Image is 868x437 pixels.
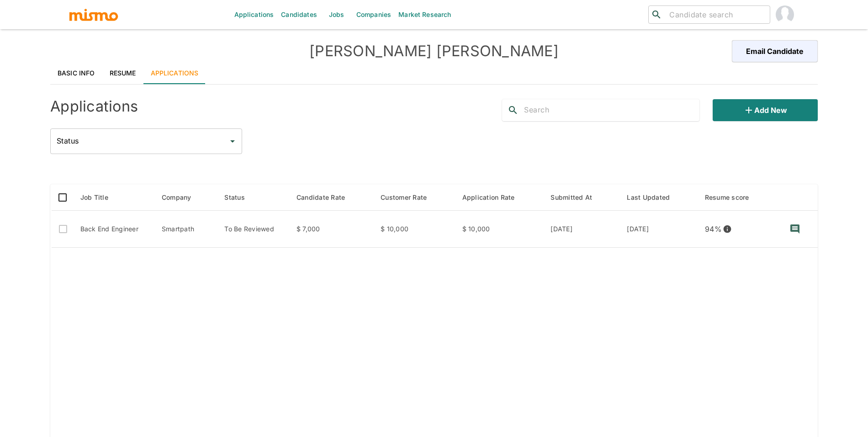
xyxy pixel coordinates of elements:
td: Only active applications to Public jobs can be selected [51,211,73,248]
span: Customer Rate [381,192,439,203]
p: 94 % [705,223,722,235]
span: Candidate Rate [296,192,357,203]
button: Email Candidate [732,40,818,62]
a: Resume [102,62,143,84]
td: $ 7,000 [289,211,373,248]
button: Add new [713,99,818,121]
img: Maria Lujan Ciommo [776,5,794,24]
td: $ 10,000 [455,211,544,248]
svg: View resume score details [723,224,732,234]
span: Last Updated [627,192,682,203]
img: logo [69,8,119,21]
span: Job Title [80,192,120,203]
input: Search [524,103,699,117]
input: Candidate search [666,8,766,21]
td: [DATE] [543,211,619,248]
a: Applications [143,62,206,84]
td: Back End Engineer [73,211,154,248]
span: Application Rate [462,192,527,203]
td: To Be Reviewed [217,211,289,248]
span: Company [162,192,203,203]
button: recent-notes [784,218,806,240]
button: Open [226,135,239,148]
a: Basic Info [50,62,102,84]
span: Status [224,192,257,203]
h4: [PERSON_NAME] [PERSON_NAME] [242,42,626,60]
h4: Applications [50,97,138,116]
td: [DATE] [619,211,697,248]
span: Resume score [705,192,761,203]
td: Smartpath [154,211,217,248]
td: $ 10,000 [373,211,455,248]
span: Submitted At [550,192,604,203]
button: search [502,99,524,121]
